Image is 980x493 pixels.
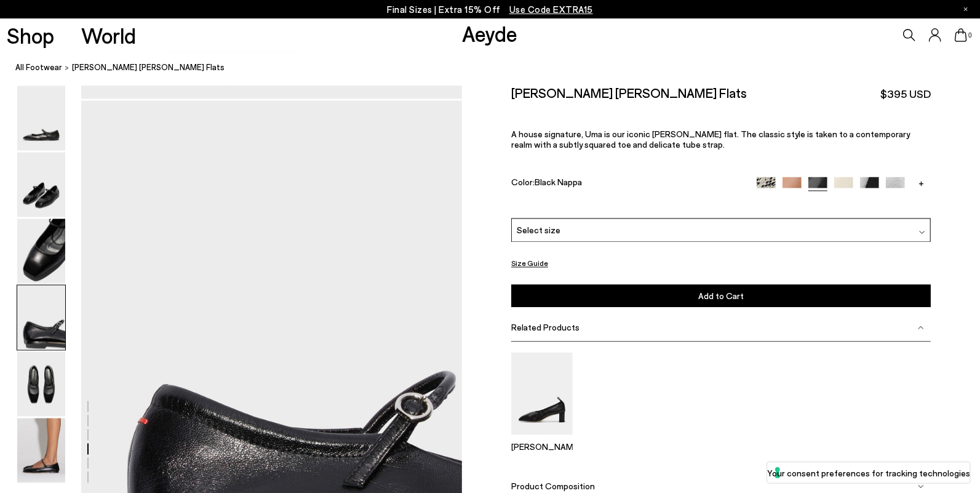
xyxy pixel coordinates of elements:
[17,286,65,350] img: Uma Mary-Jane Flats - Image 4
[880,87,931,102] span: $395 USD
[767,462,970,483] button: Your consent preferences for tracking technologies
[17,419,65,483] img: Uma Mary-Jane Flats - Image 6
[511,353,573,435] img: Narissa Ruched Pumps
[7,25,54,46] a: Shop
[511,481,595,492] span: Product Composition
[387,2,593,17] p: Final Sizes | Extra 15% Off
[17,352,65,417] img: Uma Mary-Jane Flats - Image 5
[72,62,225,74] span: [PERSON_NAME] [PERSON_NAME] Flats
[511,129,931,150] p: A house signature, Uma is our iconic [PERSON_NAME] flat. The classic style is taken to a contempo...
[511,427,573,452] a: Narissa Ruched Pumps [PERSON_NAME]
[511,323,580,333] span: Related Products
[517,224,560,237] span: Select size
[511,442,573,452] p: [PERSON_NAME]
[511,86,747,101] h2: [PERSON_NAME] [PERSON_NAME] Flats
[509,4,593,15] span: Navigate to /collections/ss25-final-sizes
[463,20,518,46] a: Aeyde
[767,467,970,479] label: Your consent preferences for tracking technologies
[955,28,967,42] a: 0
[15,52,980,86] nav: breadcrumb
[511,285,931,308] button: Add to Cart
[17,153,65,217] img: Uma Mary-Jane Flats - Image 2
[511,177,743,191] div: Color:
[15,62,62,74] a: All Footwear
[919,230,925,236] img: svg%3E
[17,219,65,284] img: Uma Mary-Jane Flats - Image 3
[918,484,924,490] img: svg%3E
[17,86,65,151] img: Uma Mary-Jane Flats - Image 1
[511,256,548,271] button: Size Guide
[698,291,744,302] span: Add to Cart
[912,177,931,188] a: +
[967,32,973,39] span: 0
[81,25,136,46] a: World
[535,177,582,188] span: Black Nappa
[918,325,924,331] img: svg%3E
